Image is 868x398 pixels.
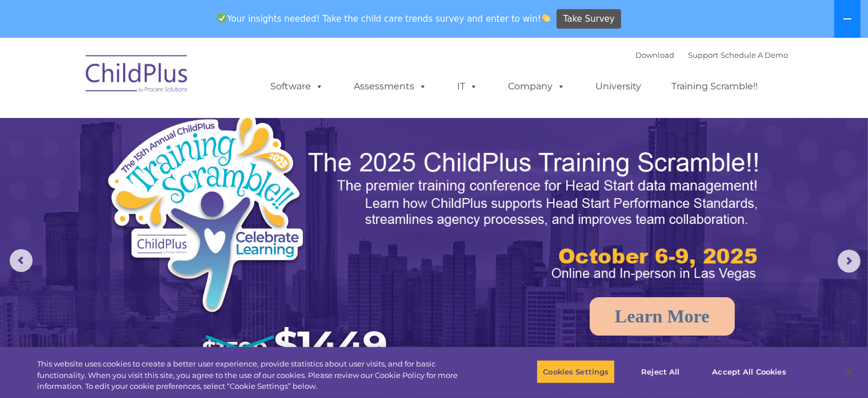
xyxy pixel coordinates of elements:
[563,9,615,29] span: Take Survey
[213,7,555,30] span: Your insights needed! Take the child care trends survey and enter to win!
[590,297,735,336] a: Learn More
[218,14,226,22] img: ✅
[343,75,439,98] a: Assessments
[497,75,577,98] a: Company
[721,50,789,60] a: Schedule A Demo
[706,360,792,384] button: Accept All Cookies
[625,360,696,384] button: Reject All
[37,358,477,392] div: This website uses cookies to create a better user experience, provide statistics about user visit...
[542,14,550,22] img: 👏
[159,76,194,84] span: Last name
[689,50,719,60] a: Support
[537,360,615,384] button: Cookies Settings
[636,50,789,60] font: |
[259,75,335,98] a: Software
[837,359,862,384] button: Close
[446,75,490,98] a: IT
[80,47,194,104] img: ChildPlus by Procare Solutions
[557,9,621,29] a: Take Survey
[585,75,653,98] a: University
[661,75,770,98] a: Training Scramble!!
[159,123,207,131] span: Phone number
[636,50,675,60] a: Download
